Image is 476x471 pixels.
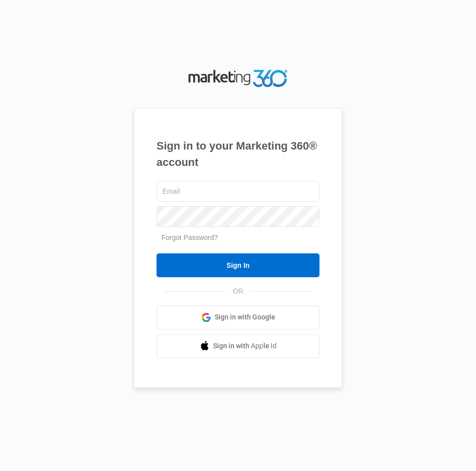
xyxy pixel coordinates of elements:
[157,253,319,277] input: Sign In
[215,312,275,322] span: Sign in with Google
[157,334,319,358] a: Sign in with Apple Id
[157,138,319,170] h1: Sign in to your Marketing 360® account
[213,341,277,351] span: Sign in with Apple Id
[157,306,319,329] a: Sign in with Google
[161,234,218,241] a: Forgot Password?
[157,181,319,202] input: Email
[226,286,250,297] span: OR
